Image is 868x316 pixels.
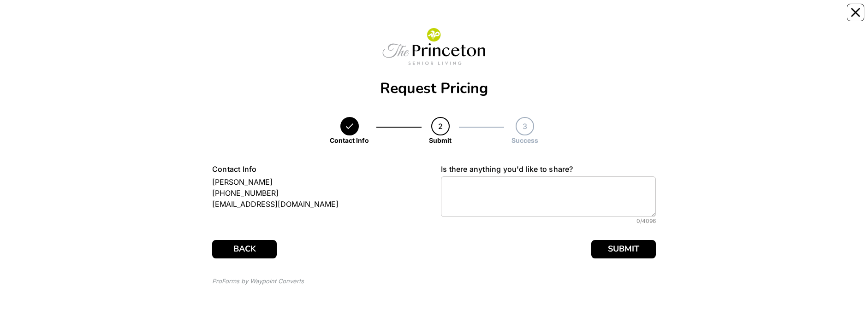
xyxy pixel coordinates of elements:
[212,164,256,174] span: Contact Info
[212,81,656,96] div: Request Pricing
[429,135,452,145] div: Submit
[847,4,864,21] button: Close
[441,164,573,174] span: Is there anything you'd like to share?
[516,117,534,135] div: 3
[591,240,656,258] button: SUBMIT
[212,277,304,286] div: ProForms by Waypoint Converts
[511,135,538,145] div: Success
[212,199,427,210] div: [EMAIL_ADDRESS][DOMAIN_NAME]
[212,187,427,199] div: [PHONE_NUMBER]
[376,24,492,70] img: 20b0ae97-6ab0-4f6e-aaf1-dbad7c471aee.png
[212,176,427,187] div: [PERSON_NAME]
[431,117,450,135] div: 2
[330,135,369,145] div: Contact Info
[212,240,277,258] button: BACK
